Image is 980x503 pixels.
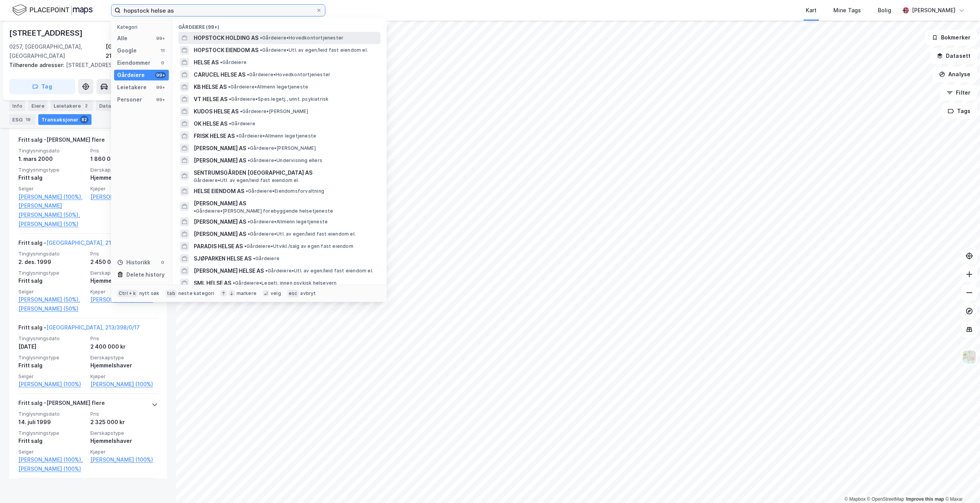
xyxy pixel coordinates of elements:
span: Kjøper [90,373,158,380]
span: Gårdeiere • Utl. av egen/leid fast eiendom el. [248,231,356,237]
div: 11 [160,48,166,54]
div: Leietakere [51,100,93,111]
span: • [236,133,238,139]
span: Gårdeiere • Utl. av egen/leid fast eiendom el. [265,268,373,274]
span: KB HELSE AS [194,82,227,92]
button: Bokmerker [925,30,977,45]
span: Gårdeiere • Undervisning ellers [248,157,322,164]
span: • [194,208,196,214]
span: [PERSON_NAME] AS [194,144,246,153]
span: • [248,231,250,237]
span: OK HELSE AS [194,119,227,128]
span: Tinglysningstype [18,354,86,361]
div: velg [271,290,281,297]
div: Kart [806,6,817,15]
span: [PERSON_NAME] HELSE AS [194,266,264,275]
div: avbryt [300,290,316,297]
div: ESG [9,114,35,125]
span: Tinglysningsdato [18,147,86,154]
a: [PERSON_NAME] (100%) [90,295,158,304]
div: 0 [160,259,166,265]
div: Fritt salg [18,173,86,182]
div: Hjemmelshaver [90,361,158,370]
div: Alle [117,34,127,43]
span: Gårdeiere • [PERSON_NAME] forebyggende helsetjeneste [194,208,333,214]
span: Gårdeiere • Spes.legetj., unnt. psykiatrisk [229,96,328,102]
span: HOPSTOCK EIENDOM AS [194,46,258,55]
div: 1 860 000 kr [90,154,158,164]
input: Søk på adresse, matrikkel, gårdeiere, leietakere eller personer [121,5,316,16]
div: [DATE] [18,342,86,351]
button: Analyse [933,67,977,82]
div: Hjemmelshaver [90,173,158,182]
div: Fritt salg - [PERSON_NAME] flere [18,135,105,147]
div: Personer [117,95,142,104]
div: Google [117,46,137,55]
div: Kategori [117,24,169,30]
div: Fritt salg [18,276,86,285]
div: Fritt salg [18,361,86,370]
div: 99+ [155,97,166,103]
span: Tinglysningsdato [18,335,86,342]
div: [STREET_ADDRESS] [9,61,161,70]
div: 82 [80,116,88,123]
img: Z [962,350,977,364]
span: • [228,84,230,90]
a: [PERSON_NAME] (100%) [18,380,86,389]
div: Fritt salg - [PERSON_NAME] flere [18,398,105,411]
iframe: Chat Widget [942,466,980,503]
a: [PERSON_NAME] (50%) [18,304,86,313]
span: Eierskapstype [90,270,158,276]
a: [PERSON_NAME] [PERSON_NAME] (50%), [18,201,86,220]
span: • [260,35,262,41]
span: Gårdeiere • [PERSON_NAME] [240,108,308,115]
div: Historikk [117,258,150,267]
span: SENTRUMSGÅRDEN [GEOGRAPHIC_DATA] AS [194,168,377,177]
button: Datasett [930,48,977,64]
span: Gårdeiere • Utvikl./salg av egen fast eiendom [244,243,353,249]
span: Gårdeiere • Allmenn legetjeneste [248,219,328,225]
div: Hjemmelshaver [90,436,158,446]
div: Transaksjoner [38,114,91,125]
span: • [248,219,250,224]
span: Kjøper [90,288,158,295]
span: Pris [90,411,158,417]
div: esc [287,290,299,297]
span: • [229,96,231,102]
span: Gårdeiere • Allmenn legetjeneste [228,84,308,90]
div: 14. juli 1999 [18,418,86,427]
div: 0257, [GEOGRAPHIC_DATA], [GEOGRAPHIC_DATA] [9,42,106,61]
span: VT HELSE AS [194,95,227,104]
a: [GEOGRAPHIC_DATA], 213/398/0/9 [46,239,137,246]
a: [PERSON_NAME] (100%), [18,455,86,464]
span: • [240,108,242,114]
div: Fritt salg [18,436,86,446]
div: 2. des. 1999 [18,257,86,267]
span: Tinglysningstype [18,167,86,173]
span: Gårdeiere • Hovedkontortjenester [260,35,343,41]
div: 2 450 000 kr [90,257,158,267]
span: HOPSTOCK HOLDING AS [194,33,258,43]
span: Selger [18,373,86,380]
div: Leietakere [117,83,147,92]
div: Delete history [126,270,165,279]
span: • [253,256,255,261]
span: Gårdeiere • Utl. av egen/leid fast eiendom el. [194,177,299,184]
span: Tinglysningsdato [18,411,86,417]
span: [PERSON_NAME] AS [194,199,246,208]
span: SML HELSE AS [194,279,231,288]
div: Eiendommer [117,58,150,67]
a: [GEOGRAPHIC_DATA], 213/398/0/17 [46,324,140,331]
span: PARADIS HELSE AS [194,242,243,251]
div: Mine Tags [833,6,861,15]
a: [PERSON_NAME] (50%), [18,295,86,304]
span: Tilhørende adresser: [9,62,66,68]
span: • [233,280,235,286]
span: KUDOS HELSE AS [194,107,238,116]
span: Gårdeiere • Allmenn legetjeneste [236,133,316,139]
a: [PERSON_NAME] (100%), [18,192,86,202]
span: • [265,268,268,274]
span: • [248,157,250,163]
span: Eierskapstype [90,354,158,361]
div: Kontrollprogram for chat [942,466,980,503]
